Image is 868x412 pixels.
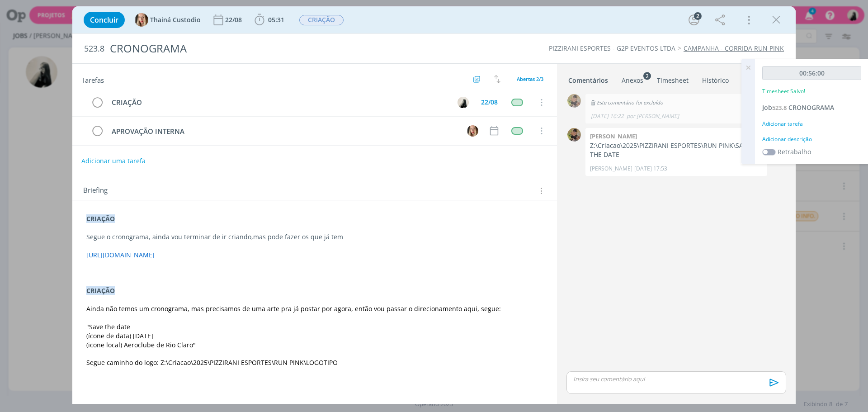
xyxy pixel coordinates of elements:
[86,304,501,313] span: Ainda não temos um cronograma, mas precisamos de uma arte pra já postar por agora, então vou pass...
[643,72,651,80] sup: 2
[687,13,701,27] button: 2
[72,6,796,404] div: dialog
[567,128,581,142] img: A
[81,153,146,169] button: Adicionar uma tarefa
[84,44,104,54] span: 523.8
[86,341,196,349] span: (icone local) Aeroclube de Rio Claro"
[762,103,834,112] a: Job523.8CRONOGRAMA
[494,75,500,83] img: arrow-down-up.svg
[90,16,118,24] span: Concluir
[108,97,449,108] div: CRIAÇÃO
[86,322,130,331] span: "Save the date
[83,185,108,197] span: Briefing
[778,147,811,156] label: Retrabalho
[86,358,338,367] span: Segue caminho do logo: Z:\Criacao\2025\PIZZIRANI ESPORTES\RUN PINK\LOGOTIPO
[591,112,624,120] span: [DATE] 16:22
[634,165,667,173] span: [DATE] 17:53
[86,251,155,259] a: [URL][DOMAIN_NAME]
[86,286,115,295] strong: CRIAÇÃO
[702,72,729,85] a: Histórico
[590,165,632,173] p: [PERSON_NAME]
[456,95,470,109] button: R
[86,331,153,340] span: (ícone de data) [DATE]
[788,103,834,112] span: CRONOGRAMA
[567,94,581,108] img: A
[268,15,284,24] span: 05:31
[108,126,458,137] div: APROVAÇÃO INTERNA
[590,141,763,160] p: Z:\Criacao\2025\PIZZIRANI ESPORTES\RUN PINK\SAVE THE DATE
[150,17,201,23] span: Thainá Custodio
[299,15,344,25] span: CRIAÇÃO
[135,13,148,27] img: T
[590,132,637,140] b: [PERSON_NAME]
[762,87,805,95] p: Timesheet Salvo!
[467,125,478,137] img: T
[694,12,702,20] div: 2
[299,14,344,26] button: CRIAÇÃO
[627,112,679,120] span: por [PERSON_NAME]
[762,120,861,128] div: Adicionar tarefa
[517,76,543,82] span: Abertas 2/3
[225,17,244,23] div: 22/08
[762,135,861,143] div: Adicionar descrição
[466,124,479,137] button: T
[590,99,663,106] span: Este comentário foi excluído
[549,44,675,52] a: PIZZIRANI ESPORTES - G2P EVENTOS LTDA
[81,74,104,85] span: Tarefas
[135,13,201,27] button: TThainá Custodio
[86,214,115,223] strong: CRIAÇÃO
[772,104,787,112] span: 523.8
[622,76,643,85] div: Anexos
[568,72,609,85] a: Comentários
[481,99,498,105] div: 22/08
[458,97,469,108] img: R
[84,12,125,28] button: Concluir
[684,44,784,52] a: CAMPANHA - CORRIDA RUN PINK
[86,232,543,242] p: Segue o cronograma, ainda vou terminar de ir criando,mas pode fazer os que já tem
[106,38,489,60] div: CRONOGRAMA
[252,13,287,27] button: 05:31
[656,72,689,85] a: Timesheet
